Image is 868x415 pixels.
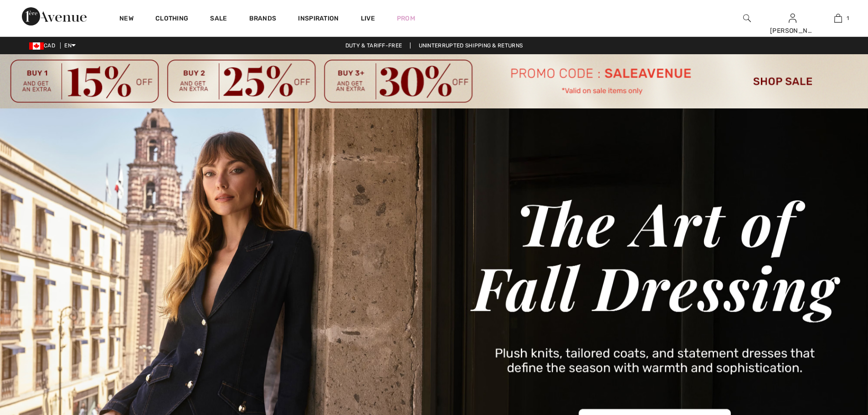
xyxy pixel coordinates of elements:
[29,42,44,50] img: Canadian Dollar
[361,14,375,23] a: Live
[834,13,842,24] img: My Bag
[743,13,751,24] img: search the website
[698,154,868,415] iframe: Find more information here
[22,7,87,26] img: 1ère Avenue
[64,42,76,49] span: EN
[249,15,277,24] a: Brands
[816,13,860,24] a: 1
[789,14,796,22] a: Sign In
[847,14,849,22] span: 1
[155,15,188,24] a: Clothing
[298,15,339,24] span: Inspiration
[119,15,134,24] a: New
[770,26,815,36] div: [PERSON_NAME]
[210,15,227,24] a: Sale
[789,13,796,24] img: My Info
[397,14,415,23] a: Prom
[29,42,59,49] span: CAD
